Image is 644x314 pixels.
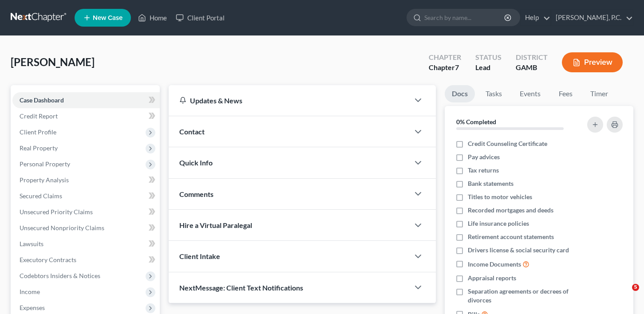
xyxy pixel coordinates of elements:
span: Hire a Virtual Paralegal [179,221,252,229]
span: Real Property [20,144,58,152]
span: 5 [632,284,639,291]
div: GAMB [516,63,548,73]
span: Income Documents [468,260,521,269]
a: Fees [551,85,580,102]
input: Search by name... [424,9,506,26]
span: Bank statements [468,179,514,188]
a: Events [513,85,548,102]
a: Tasks [478,85,509,102]
span: Secured Claims [20,192,62,200]
iframe: Intercom live chat [614,284,635,305]
span: Tax returns [468,166,499,175]
div: Status [475,52,502,63]
a: Case Dashboard [12,92,160,108]
a: Credit Report [12,108,160,124]
span: Codebtors Insiders & Notices [20,272,100,279]
a: Executory Contracts [12,252,160,268]
span: 7 [455,63,459,71]
span: Retirement account statements [468,232,554,241]
span: [PERSON_NAME] [11,55,95,68]
span: Unsecured Nonpriority Claims [20,224,104,232]
span: Drivers license & social security card [468,246,569,255]
span: Client Intake [179,252,220,260]
span: Expenses [20,304,45,311]
a: Docs [445,85,475,102]
span: Unsecured Priority Claims [20,208,93,216]
a: Timer [583,85,615,102]
a: Secured Claims [12,188,160,204]
div: Lead [475,63,502,73]
span: Appraisal reports [468,274,516,283]
span: Comments [179,190,213,198]
a: Client Portal [171,10,229,26]
span: Pay advices [468,153,500,161]
span: Recorded mortgages and deeds [468,206,553,215]
strong: 0% Completed [456,118,496,126]
span: Titles to motor vehicles [468,192,532,201]
span: Personal Property [20,160,70,168]
span: Property Analysis [20,176,69,184]
a: Home [134,10,171,26]
div: Updates & News [179,96,399,105]
span: NextMessage: Client Text Notifications [179,283,303,292]
a: Help [521,10,550,26]
span: Income [20,288,40,295]
span: Case Dashboard [20,96,64,104]
span: Life insurance policies [468,219,529,228]
div: District [516,52,548,63]
span: Lawsuits [20,240,43,247]
a: Property Analysis [12,172,160,188]
span: Executory Contracts [20,256,76,263]
a: Lawsuits [12,236,160,252]
button: Preview [562,52,623,72]
span: Contact [179,127,205,136]
span: Separation agreements or decrees of divorces [468,287,579,305]
span: New Case [93,15,122,21]
span: Credit Report [20,112,58,120]
div: Chapter [429,52,461,63]
a: Unsecured Priority Claims [12,204,160,220]
span: Quick Info [179,158,213,167]
span: Client Profile [20,128,56,136]
div: Chapter [429,63,461,73]
a: Unsecured Nonpriority Claims [12,220,160,236]
a: [PERSON_NAME], P.C. [551,10,633,26]
span: Credit Counseling Certificate [468,139,547,148]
